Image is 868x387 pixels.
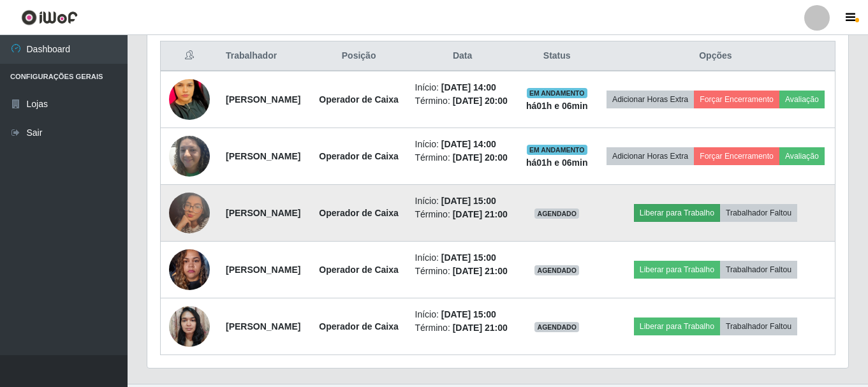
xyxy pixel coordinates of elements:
th: Data [408,41,518,71]
img: 1736008247371.jpeg [169,299,210,353]
button: Forçar Encerramento [694,147,779,165]
li: Início: [415,138,510,151]
strong: [PERSON_NAME] [226,321,300,332]
li: Início: [415,308,510,321]
button: Adicionar Horas Extra [607,91,694,108]
strong: Operador de Caixa [319,151,399,161]
img: 1751683294732.jpeg [169,55,210,144]
img: 1696878931198.jpeg [169,177,210,249]
strong: [PERSON_NAME] [226,265,300,275]
span: AGENDADO [534,322,579,332]
span: AGENDADO [534,265,579,275]
li: Término: [415,151,510,164]
time: [DATE] 15:00 [441,196,496,206]
strong: Operador de Caixa [319,265,399,275]
strong: [PERSON_NAME] [226,151,300,161]
strong: [PERSON_NAME] [226,208,300,218]
strong: há 01 h e 06 min [526,101,588,111]
time: [DATE] 20:00 [453,152,508,163]
button: Trabalhador Faltou [720,204,797,222]
time: [DATE] 21:00 [453,209,508,219]
button: Adicionar Horas Extra [607,147,694,165]
strong: Operador de Caixa [319,321,399,332]
span: AGENDADO [534,208,579,219]
time: [DATE] 21:00 [453,323,508,333]
img: 1734465947432.jpeg [169,242,210,296]
button: Avaliação [779,147,825,165]
strong: há 01 h e 06 min [526,157,588,168]
button: Liberar para Trabalho [634,318,720,335]
button: Trabalhador Faltou [720,318,797,335]
time: [DATE] 14:00 [441,139,496,149]
time: [DATE] 21:00 [453,266,508,276]
span: EM ANDAMENTO [527,145,587,155]
button: Avaliação [779,91,825,108]
button: Trabalhador Faltou [720,261,797,279]
li: Início: [415,251,510,265]
th: Opções [596,41,835,71]
time: [DATE] 15:00 [441,309,496,319]
span: EM ANDAMENTO [527,88,587,98]
li: Término: [415,208,510,221]
time: [DATE] 20:00 [453,96,508,106]
th: Posição [311,41,408,71]
th: Trabalhador [218,41,311,71]
img: CoreUI Logo [21,10,78,26]
button: Forçar Encerramento [694,91,779,108]
strong: Operador de Caixa [319,94,399,105]
li: Término: [415,321,510,335]
strong: Operador de Caixa [319,208,399,218]
button: Liberar para Trabalho [634,204,720,222]
li: Início: [415,81,510,94]
time: [DATE] 15:00 [441,252,496,263]
li: Término: [415,94,510,108]
img: 1736128144098.jpeg [169,129,210,183]
strong: [PERSON_NAME] [226,94,300,105]
li: Início: [415,194,510,208]
time: [DATE] 14:00 [441,82,496,92]
button: Liberar para Trabalho [634,261,720,279]
li: Término: [415,265,510,278]
th: Status [518,41,596,71]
